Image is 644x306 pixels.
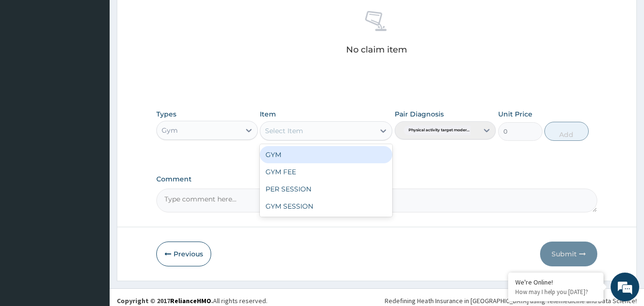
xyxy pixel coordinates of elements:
button: Submit [540,242,597,266]
label: Types [156,110,176,118]
div: Redefining Heath Insurance in [GEOGRAPHIC_DATA] using Telemedicine and Data Science! [385,296,637,306]
label: Unit Price [498,109,532,119]
div: We're Online! [515,278,596,286]
div: Minimize live chat window [156,5,179,28]
img: d_794563401_company_1708531726252_794563401 [18,48,39,72]
button: Previous [156,242,211,266]
button: Add [544,122,589,141]
span: We're online! [55,92,132,189]
div: Select Item [265,126,303,136]
div: PER SESSION [260,180,392,198]
textarea: Type your message and hit 'Enter' [5,204,182,238]
p: How may I help you today? [515,288,596,296]
a: RelianceHMO [170,296,211,305]
label: Item [260,109,276,119]
div: GYM [260,146,392,163]
div: GYM FEE [260,163,392,180]
div: Gym [162,126,178,135]
div: GYM SESSION [260,198,392,215]
label: Comment [156,175,598,183]
strong: Copyright © 2017 . [117,296,213,305]
p: No claim item [346,45,407,54]
div: Chat with us now [50,53,160,66]
label: Pair Diagnosis [395,109,444,119]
